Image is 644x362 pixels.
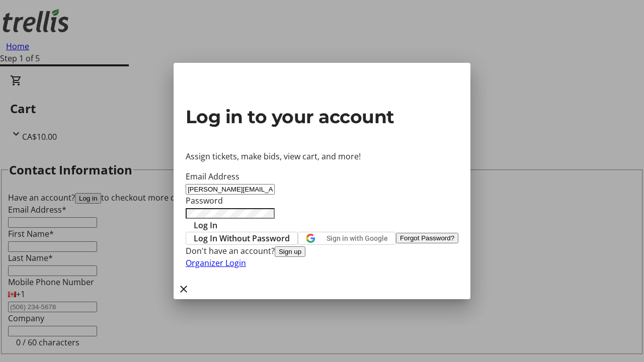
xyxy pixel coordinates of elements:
div: Don't have an account? [186,245,458,257]
span: Sign in with Google [327,234,388,242]
a: Organizer Login [186,257,246,268]
button: Close [174,279,194,299]
input: Email Address [186,184,275,195]
button: Sign up [275,246,305,257]
h2: Log in to your account [186,103,458,130]
span: Log In Without Password [194,232,290,244]
button: Sign in with Google [298,232,396,245]
button: Log In Without Password [186,232,298,245]
span: Log In [194,219,217,231]
label: Email Address [186,171,239,182]
p: Assign tickets, make bids, view cart, and more! [186,150,458,162]
button: Log In [186,219,225,231]
button: Forgot Password? [396,233,458,243]
label: Password [186,195,223,206]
